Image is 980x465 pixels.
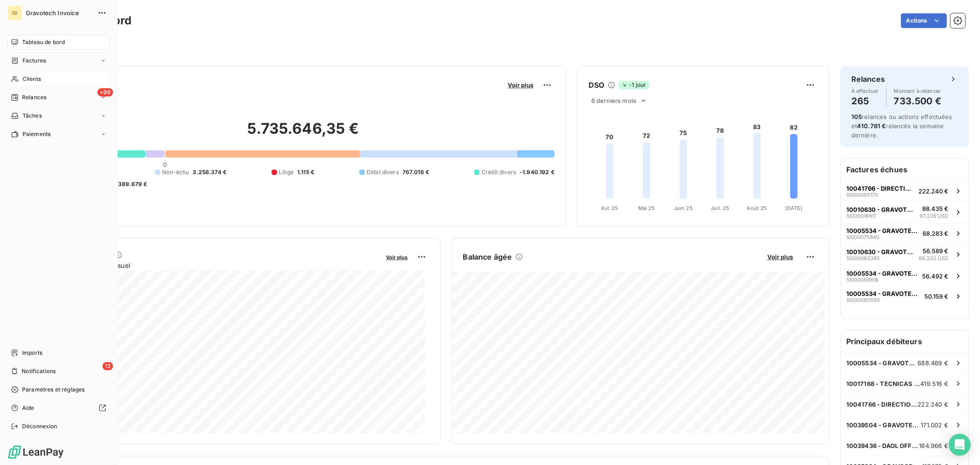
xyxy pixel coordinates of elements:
[591,97,636,104] span: 6 derniers mois
[846,213,876,219] span: SI000018911
[193,168,227,176] span: 3.258.374 €
[22,93,46,102] span: Relances
[894,94,941,108] h4: 733.500 €
[619,81,649,89] span: -1 jour
[7,6,22,20] div: GI
[901,13,947,28] button: Actions
[23,75,41,83] span: Clients
[162,168,189,176] span: Non-échu
[508,81,533,89] span: Voir plus
[846,277,878,283] span: SI000069818
[463,251,512,262] h6: Balance âgée
[846,421,921,429] span: 10039504 - GRAVOTECH DANMARK ApS
[846,401,918,408] span: 10041766 - DIRECTION DU SERVICE DE SOUTIEN DE LA FLOTTE
[846,297,880,303] span: SI000080560
[22,422,57,431] span: Déconnexion
[163,161,167,168] span: 0
[505,81,536,89] button: Voir plus
[638,205,655,211] tspan: Mai 25
[919,442,948,449] span: 164.966 €
[97,88,113,96] span: +99
[22,38,65,46] span: Tableau de bord
[846,192,878,198] span: SI000085170
[52,261,380,270] span: Chiffre d'affaires mensuel
[785,205,803,211] tspan: [DATE]
[918,359,948,367] span: 688.469 €
[841,223,969,244] button: 10005534 - GRAVOTEKNIK IC VE DIS TICARET LTD STI.SI00007584068.283 €
[589,79,604,91] h6: DSO
[920,212,948,220] span: 97.226 USD
[22,349,42,357] span: Imports
[52,119,555,147] h2: 5.735.646,35 €
[520,168,555,176] span: -1.940.192 €
[297,168,314,176] span: 1.115 €
[922,205,948,212] span: 88.435 €
[846,380,921,387] span: 10017168 - TECNICAS DEL GRABADO S.A.
[747,205,767,211] tspan: Août 25
[918,187,948,195] span: 222.240 €
[923,247,948,255] span: 56.589 €
[384,253,411,261] button: Voir plus
[857,122,886,130] span: 410.761 €
[846,442,919,449] span: 10039436 - DAOL OFFICE SUPPLIES LTD
[851,113,862,120] span: 105
[851,88,879,94] span: À effectuer
[846,248,915,255] span: 10010630 - GRAVOTECH LTDA
[115,180,147,188] span: -389.679 €
[846,185,915,192] span: 10041766 - DIRECTION DU SERVICE DE SOUTIEN DE LA FLOTTE
[841,201,969,223] button: 10010630 - GRAVOTECH LTDASI00001891188.435 €97.226 USD
[386,254,408,261] span: Voir plus
[846,270,918,277] span: 10005534 - GRAVOTEKNIK IC VE DIS TICARET LTD STI.
[924,293,948,300] span: 50.159 €
[7,401,110,415] a: Aide
[765,253,796,261] button: Voir plus
[841,286,969,306] button: 10005534 - GRAVOTEKNIK IC VE DIS TICARET LTD STI.SI00008056050.159 €
[846,206,916,213] span: 10010630 - GRAVOTECH LTDA
[767,253,793,261] span: Voir plus
[711,205,729,211] tspan: Juil. 25
[23,57,46,65] span: Factures
[367,168,399,176] span: Débit divers
[23,112,42,120] span: Tâches
[22,404,34,412] span: Aide
[841,159,969,181] h6: Factures échues
[23,130,51,138] span: Paiements
[921,421,948,429] span: 171.002 €
[851,94,879,108] h4: 265
[22,367,56,375] span: Notifications
[841,330,969,352] h6: Principaux débiteurs
[279,168,294,176] span: Litige
[949,434,971,456] div: Open Intercom Messenger
[402,168,429,176] span: 767.016 €
[22,386,85,394] span: Paramètres et réglages
[102,362,113,370] span: 13
[846,227,919,234] span: 10005534 - GRAVOTEKNIK IC VE DIS TICARET LTD STI.
[851,113,952,139] span: relances ou actions effectuées et relancés la semaine dernière.
[921,380,948,387] span: 419.516 €
[674,205,693,211] tspan: Juin 25
[851,74,885,85] h6: Relances
[841,181,969,201] button: 10041766 - DIRECTION DU SERVICE DE SOUTIEN DE LA FLOTTESI000085170222.240 €
[894,88,941,94] span: Montant à relancer
[601,205,618,211] tspan: Avr. 25
[7,445,64,459] img: Logo LeanPay
[841,266,969,286] button: 10005534 - GRAVOTEKNIK IC VE DIS TICARET LTD STI.SI00006981856.492 €
[841,244,969,266] button: 10010630 - GRAVOTECH LTDASI00008338556.589 €66.232 USD
[923,230,948,237] span: 68.283 €
[26,9,92,17] span: Gravotech Invoice
[846,234,879,240] span: SI000075840
[482,168,516,176] span: Crédit divers
[846,359,918,367] span: 10005534 - GRAVOTEKNIK IC VE DIS TICARET LTD STI.
[919,255,948,262] span: 66.232 USD
[846,290,921,297] span: 10005534 - GRAVOTEKNIK IC VE DIS TICARET LTD STI.
[922,272,948,280] span: 56.492 €
[846,255,880,261] span: SI000083385
[918,401,948,408] span: 222.240 €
